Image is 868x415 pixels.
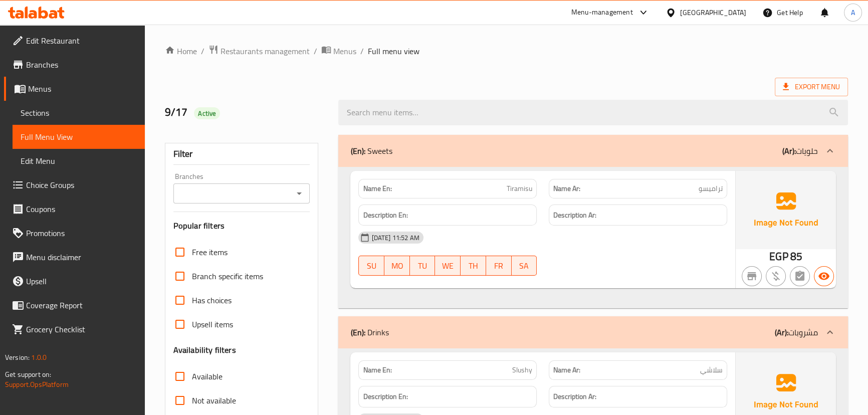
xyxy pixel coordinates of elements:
[4,53,145,77] a: Branches
[21,107,137,119] span: Sections
[4,269,145,293] a: Upsell
[173,143,310,165] div: Filter
[363,183,391,194] strong: Name En:
[435,256,461,276] button: WE
[4,317,145,341] a: Grocery Checklist
[367,233,423,243] span: [DATE] 11:52 AM
[321,45,356,58] a: Menus
[350,326,388,338] p: Drinks
[553,209,596,222] strong: Description Ar:
[4,245,145,269] a: Menu disclaimer
[516,259,533,273] span: SA
[26,323,137,335] span: Grocery Checklist
[512,365,532,375] span: Slushy
[21,155,137,167] span: Edit Menu
[350,145,392,157] p: Sweets
[350,143,365,158] b: (En):
[13,125,145,149] a: Full Menu View
[571,7,633,19] div: Menu-management
[388,259,406,273] span: MO
[314,45,317,57] li: /
[28,83,137,95] span: Menus
[736,171,836,249] img: Ae5nvW7+0k+MAAAAAElFTkSuQmCC
[208,45,310,58] a: Restaurants management
[192,370,223,382] span: Available
[173,344,236,356] h3: Availability filters
[358,256,384,276] button: SU
[553,365,580,375] strong: Name Ar:
[461,256,486,276] button: TH
[194,107,220,119] div: Active
[363,209,407,222] strong: Description En:
[783,81,840,93] span: Export Menu
[26,251,137,263] span: Menu disclaimer
[490,259,508,273] span: FR
[333,45,356,57] span: Menus
[790,266,810,286] button: Not has choices
[507,183,532,194] span: Tiramisu
[512,256,537,276] button: SA
[201,45,204,57] li: /
[4,197,145,221] a: Coupons
[680,7,746,18] div: [GEOGRAPHIC_DATA]
[13,101,145,125] a: Sections
[338,167,847,308] div: (En): Sweets(Ar):حلويات
[363,365,391,375] strong: Name En:
[384,256,410,276] button: MO
[360,45,364,57] li: /
[439,259,457,273] span: WE
[4,293,145,317] a: Coverage Report
[26,275,137,287] span: Upsell
[766,266,786,286] button: Purchased item
[363,390,407,403] strong: Description En:
[553,390,596,403] strong: Description Ar:
[26,59,137,71] span: Branches
[851,7,855,18] span: A
[769,247,788,266] span: EGP
[192,394,236,406] span: Not available
[775,78,848,96] span: Export Menu
[363,259,380,273] span: SU
[775,326,818,338] p: مشروبات
[13,149,145,173] a: Edit Menu
[486,256,512,276] button: FR
[165,105,327,120] h2: 9/17
[368,45,419,57] span: Full menu view
[165,45,848,58] nav: breadcrumb
[31,351,47,364] span: 1.0.0
[26,203,137,215] span: Coupons
[350,325,365,340] b: (En):
[553,183,580,194] strong: Name Ar:
[338,100,847,125] input: search
[700,365,723,375] span: سلاشي
[192,270,263,282] span: Branch specific items
[194,109,220,118] span: Active
[414,259,431,273] span: TU
[465,259,482,273] span: TH
[4,221,145,245] a: Promotions
[5,378,69,391] a: Support.OpsPlatform
[4,29,145,53] a: Edit Restaurant
[26,179,137,191] span: Choice Groups
[26,299,137,311] span: Coverage Report
[26,227,137,239] span: Promotions
[5,351,30,364] span: Version:
[192,294,232,306] span: Has choices
[410,256,436,276] button: TU
[192,246,228,258] span: Free items
[338,316,847,348] div: (En): Drinks(Ar):مشروبات
[165,45,197,57] a: Home
[782,145,818,157] p: حلويات
[814,266,834,286] button: Available
[4,77,145,101] a: Menus
[5,368,51,381] span: Get support on:
[699,183,723,194] span: تراميسو
[21,131,137,143] span: Full Menu View
[173,220,310,232] h3: Popular filters
[742,266,762,286] button: Not branch specific item
[192,318,233,330] span: Upsell items
[26,35,137,47] span: Edit Restaurant
[4,173,145,197] a: Choice Groups
[790,247,802,266] span: 85
[221,45,310,57] span: Restaurants management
